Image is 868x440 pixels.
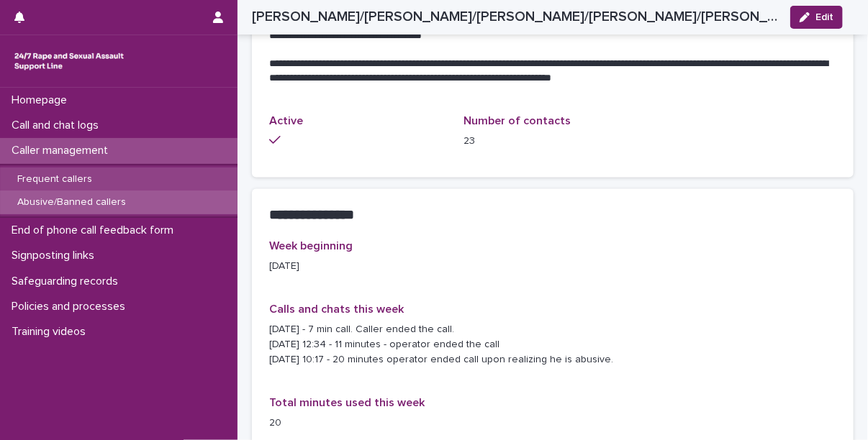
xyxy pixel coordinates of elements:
p: Safeguarding records [6,275,130,288]
p: Abusive/Banned callers [6,196,137,208]
p: End of phone call feedback form [6,224,185,237]
span: Total minutes used this week [269,398,425,409]
p: Signposting links [6,249,106,262]
p: [DATE] - 7 min call. Caller ended the call. [DATE] 12:34 - 11 minutes - operator ended the call [... [269,323,836,367]
p: Policies and processes [6,300,137,313]
p: Training videos [6,325,97,339]
img: rhQMoQhaT3yELyF149Cw [12,47,127,75]
p: Homepage [6,93,78,107]
span: Calls and chats this week [269,304,404,316]
span: Week beginning [269,241,353,252]
button: Edit [790,6,843,29]
p: Caller management [6,144,119,157]
span: Edit [815,12,833,22]
p: 23 [464,134,642,149]
span: Number of contacts [464,115,571,127]
h2: [PERSON_NAME]/[PERSON_NAME]/[PERSON_NAME]/[PERSON_NAME]/[PERSON_NAME]/ [PERSON_NAME]/ [PERSON_NAME] [252,9,779,25]
p: Frequent callers [6,173,104,185]
p: [DATE] [269,260,447,275]
span: Active [269,115,303,127]
p: Call and chat logs [6,119,110,132]
p: 20 [269,416,447,431]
